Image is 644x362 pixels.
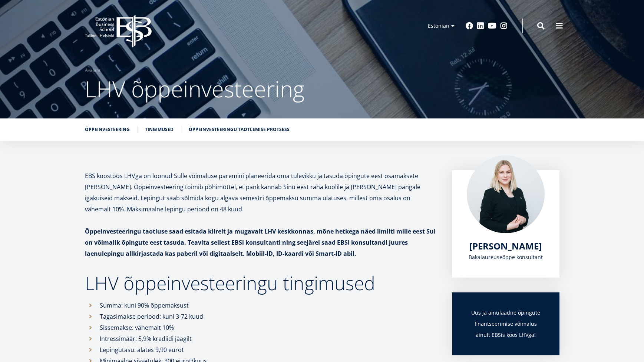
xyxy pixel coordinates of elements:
[189,126,290,133] a: Õppeinvesteeringu taotlemise protsess
[85,74,304,104] span: LHV õppeinvesteering
[477,22,484,30] a: Linkedin
[85,300,437,311] li: Summa: kuni 90% õppemaksust
[469,240,542,252] span: [PERSON_NAME]
[85,311,437,322] li: Tagasimakse periood: kuni 3-72 kuud
[466,22,473,30] a: Facebook
[85,170,437,215] p: EBS koostöös LHVga on loonud Sulle võimaluse paremini planeerida oma tulevikku ja tasuda õpingute...
[467,155,545,233] img: Maria
[488,22,496,30] a: Youtube
[500,22,508,30] a: Instagram
[467,307,545,341] h3: Uus ja ainulaadne õpingute finantseerimise võimalus ainult EBSis koos LHVga!
[85,227,436,258] strong: Õppeinvesteeringu taotluse saad esitada kiirelt ja mugavalt LHV keskkonnas, mõne hetkega näed lim...
[85,333,437,344] li: Intressimäär: 5,9% krediidi jäägilt
[85,344,437,355] li: Lepingutasu: alates 9,90 eurot
[145,126,174,133] a: Tingimused
[85,322,437,333] li: Sissemakse: vähemalt 10%
[85,274,437,292] h2: LHV õppeinvesteeringu tingimused
[85,126,130,133] a: Õppeinvesteering
[467,252,545,263] div: Bakalaureuseõppe konsultant
[85,67,100,74] a: Avaleht
[469,241,542,252] a: [PERSON_NAME]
